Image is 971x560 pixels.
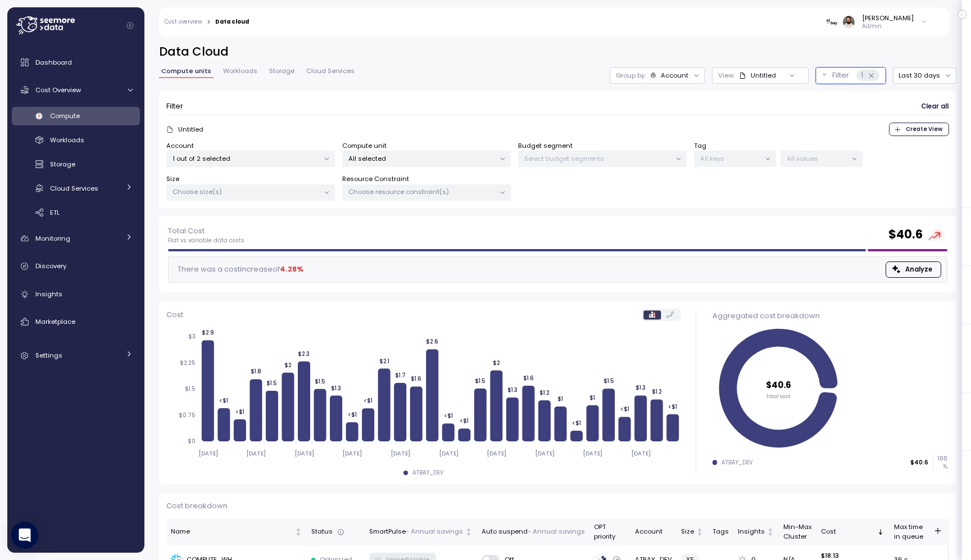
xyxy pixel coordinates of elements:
tspan: $1.6 [523,374,534,382]
div: OPT priority [594,522,625,542]
div: [PERSON_NAME] [862,13,914,22]
div: Insights [738,527,765,537]
p: 100 % [933,455,947,470]
span: Discovery [35,261,66,270]
tspan: [DATE] [631,450,651,457]
span: Compute units [161,68,211,74]
a: Settings [12,345,140,367]
p: $40.6 [910,459,928,467]
img: ACg8ocLskjvUhBDgxtSFCRx4ztb74ewwa1VrVEuDBD_Ho1mrTsQB-QE=s96-c [843,16,855,28]
tspan: [DATE] [391,450,410,457]
tspan: $1.7 [394,372,405,379]
a: Marketplace [12,310,140,333]
a: Compute [12,107,140,125]
tspan: <$1 [572,419,581,427]
div: Sorted descending [877,528,884,536]
tspan: $0.75 [179,412,196,419]
div: ATBAY_DEV [722,459,753,467]
div: SmartPulse [369,527,463,537]
p: 1 [861,70,863,81]
span: Workloads [223,68,257,74]
div: Size [681,527,694,537]
tspan: $1.5 [185,386,196,393]
p: Filter [832,70,849,81]
tspan: $2.3 [298,350,310,358]
p: Choose size(s) [173,187,319,196]
tspan: $2.6 [426,338,438,346]
a: Workloads [12,131,140,150]
th: SizeNot sorted [677,519,708,545]
tspan: <$1 [460,418,469,425]
tspan: $40.6 [766,379,791,391]
button: Filter1 [816,67,886,84]
div: Open Intercom Messenger [11,522,38,549]
p: Filter [166,101,183,112]
label: Account [166,141,194,151]
tspan: <$1 [364,398,373,405]
tspan: $1.2 [651,389,661,396]
div: Account [661,71,688,80]
tspan: $1.3 [636,385,646,392]
tspan: $2.9 [202,329,214,337]
label: Resource Constraint [342,174,409,184]
img: 676124322ce2d31a078e3b71.PNG [826,16,838,28]
tspan: $1.5 [315,378,325,385]
div: Auto suspend [482,527,585,537]
div: 4.28 % [280,264,303,275]
p: 1 out of 2 selected [173,154,319,163]
tspan: [DATE] [246,450,266,457]
tspan: $2 [284,362,292,369]
span: Create View [906,123,942,136]
a: Dashboard [12,51,140,74]
tspan: $2.25 [180,359,196,367]
button: Last 30 days [893,67,956,84]
div: Data cloud [215,19,249,25]
p: Admin [862,22,914,30]
div: Not sorted [696,528,704,536]
button: Collapse navigation [123,21,137,30]
a: Cost Overview [12,79,140,101]
span: Analyze [905,262,932,277]
label: Compute unit [342,141,387,151]
span: Cloud Services [50,184,98,193]
label: Size [166,174,179,184]
th: NameNot sorted [166,519,307,545]
tspan: $1.3 [507,386,518,394]
h2: $ 40.6 [888,227,923,243]
a: Insights [12,283,140,305]
tspan: [DATE] [342,450,362,457]
th: Max timein queueNot sorted [890,519,949,545]
tspan: $1.5 [266,380,277,387]
tspan: <$1 [444,413,453,420]
div: Cost [821,527,875,537]
tspan: <$1 [668,403,677,410]
span: Storage [269,68,294,74]
tspan: $2 [493,359,500,367]
tspan: $1.6 [411,376,421,383]
span: Workloads [50,136,84,144]
tspan: $1.3 [331,385,341,392]
div: Aggregated cost breakdown [713,310,947,322]
tspan: [DATE] [583,450,602,457]
span: Marketplace [35,317,75,326]
span: Cloud Services [306,68,355,74]
tspan: $1 [589,394,595,401]
label: Budget segment [518,141,573,151]
a: Cloud Services [12,179,140,197]
span: Monitoring [35,234,70,243]
div: Not sorted [465,528,473,536]
tspan: [DATE] [438,450,458,457]
th: InsightsNot sorted [733,519,779,545]
tspan: [DATE] [535,450,555,457]
button: Analyze [886,261,941,278]
tspan: $2.1 [379,358,389,365]
p: $ 18.13 [821,551,885,560]
span: Settings [35,351,62,360]
p: Untitled [178,125,203,134]
span: ETL [50,208,60,217]
a: Monitoring [12,227,140,250]
p: Group by: [616,71,646,80]
div: Not sorted [294,528,302,536]
tspan: $3 [188,333,196,341]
